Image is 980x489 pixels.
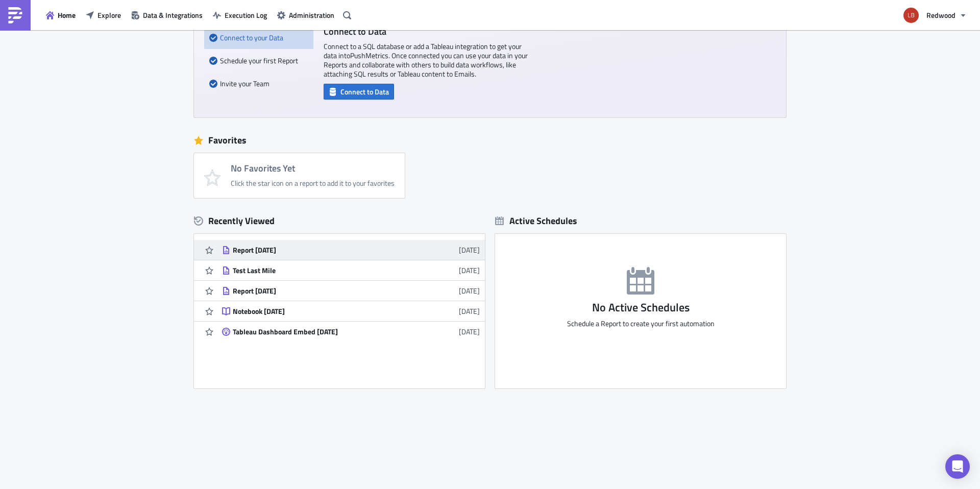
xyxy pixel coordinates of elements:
[495,301,786,314] h3: No Active Schedules
[194,213,485,229] div: Recently Viewed
[459,306,480,316] time: 2024-11-06T12:09:28Z
[340,86,389,97] span: Connect to Data
[81,7,126,23] button: Explore
[194,133,786,148] div: Favorites
[222,322,480,341] a: Tableau Dashboard Embed [DATE][DATE]
[231,179,395,188] div: Click the star icon on a report to add it to your favorites
[233,246,411,255] div: Report [DATE]
[225,10,267,20] span: Execution Log
[41,7,81,23] button: Home
[902,7,920,24] img: Avatar
[222,240,480,260] a: Report [DATE][DATE]
[209,72,308,95] div: Invite your Team
[126,7,208,23] button: Data & Integrations
[926,10,955,20] span: Redwood
[231,163,395,174] h4: No Favorites Yet
[209,26,308,49] div: Connect to your Data
[222,281,480,301] a: Report [DATE][DATE]
[58,10,76,20] span: Home
[222,260,480,280] a: Test Last Mile[DATE]
[208,7,272,23] button: Execution Log
[324,42,528,79] p: Connect to a SQL database or add a Tableau integration to get your data into PushMetrics . Once c...
[459,244,480,255] time: 2024-11-06T12:12:05Z
[233,327,411,336] div: Tableau Dashboard Embed [DATE]
[233,286,411,296] div: Report [DATE]
[459,326,480,337] time: 2024-11-06T12:07:46Z
[459,265,480,276] time: 2024-11-06T12:11:55Z
[209,49,308,72] div: Schedule your first Report
[233,307,411,316] div: Notebook [DATE]
[143,10,203,20] span: Data & Integrations
[222,301,480,321] a: Notebook [DATE][DATE]
[324,85,394,96] a: Connect to Data
[97,10,121,20] span: Explore
[233,266,411,275] div: Test Last Mile
[897,4,972,27] button: Redwood
[495,319,786,328] p: Schedule a Report to create your first automation
[324,84,394,100] button: Connect to Data
[324,26,528,37] h4: Connect to Data
[459,285,480,296] time: 2024-11-06T12:10:47Z
[7,7,23,23] img: PushMetrics
[495,215,577,227] div: Active Schedules
[945,454,970,479] div: Open Intercom Messenger
[272,7,339,23] button: Administration
[289,10,334,20] span: Administration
